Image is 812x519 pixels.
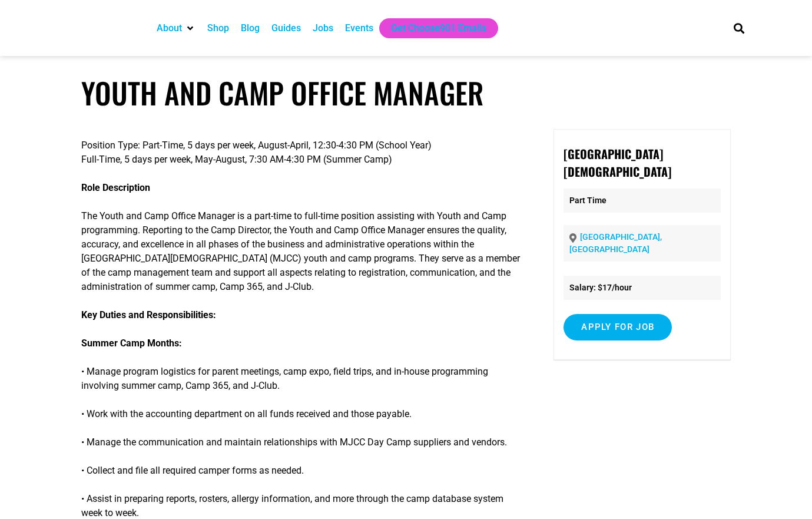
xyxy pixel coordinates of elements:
[81,209,521,294] p: The Youth and Camp Office Manager is a part-time to full-time position assisting with Youth and C...
[729,18,748,38] div: Search
[564,276,721,300] li: Salary: $17/hour
[151,18,201,38] div: About
[564,145,671,180] strong: [GEOGRAPHIC_DATA][DEMOGRAPHIC_DATA]
[151,18,714,38] nav: Main nav
[81,182,150,193] strong: Role Description
[81,435,521,449] p: • Manage the communication and maintain relationships with MJCC Day Camp suppliers and vendors.
[564,189,721,213] p: Part Time
[81,309,216,320] strong: Key Duties and Responsibilities:
[81,338,182,349] strong: Summer Camp Months:
[81,138,521,167] p: Position Type: Part-Time, 5 days per week, August-April, 12:30-4:30 PM (School Year) Full-Time, 5...
[271,21,301,35] a: Guides
[564,314,672,341] input: Apply for job
[241,21,260,35] a: Blog
[345,21,373,35] a: Events
[313,21,333,35] a: Jobs
[207,21,229,35] a: Shop
[569,232,662,254] a: [GEOGRAPHIC_DATA], [GEOGRAPHIC_DATA]
[391,21,486,35] a: Get Choose901 Emails
[81,75,731,110] h1: Youth and Camp Office Manager
[81,464,521,478] p: • Collect and file all required camper forms as needed.
[81,407,521,421] p: • Work with the accounting department on all funds received and those payable.
[157,21,182,35] a: About
[81,365,521,393] p: • Manage program logistics for parent meetings, camp expo, field trips, and in-house programming ...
